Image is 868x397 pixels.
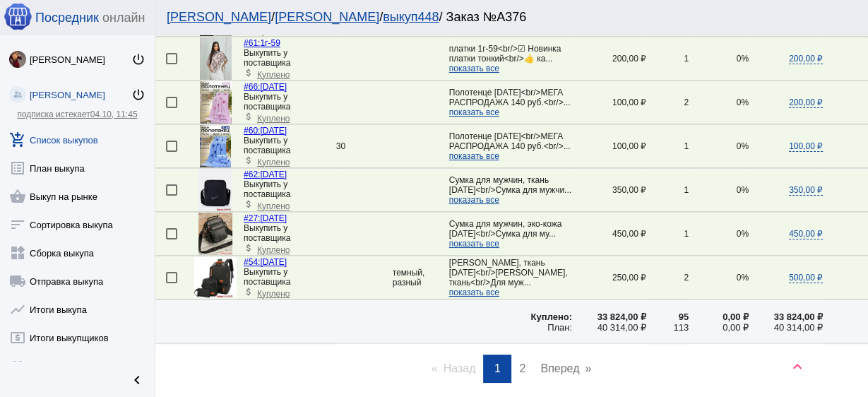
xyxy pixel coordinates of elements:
span: Куплено [257,158,290,167]
div: 95 [646,311,689,321]
mat-icon: sort [9,216,26,233]
span: показать все [449,239,499,249]
span: #27: [244,213,260,223]
a: #62:[DATE] [244,170,287,179]
span: показать все [449,288,499,297]
mat-icon: attach_money [244,155,254,165]
mat-icon: group [9,357,26,374]
mat-icon: local_atm [9,329,26,346]
mat-icon: chevron_left [129,372,145,389]
span: 2 [519,362,525,374]
div: [PERSON_NAME] [30,54,131,65]
span: 0% [737,273,749,283]
mat-icon: shopping_basket [9,188,26,205]
span: Куплено [257,201,290,211]
span: Назад [444,362,476,374]
span: 0% [737,185,749,195]
div: 113 [646,321,689,332]
a: #54:[DATE] [244,257,287,267]
a: выкуп448 [383,10,439,24]
app-description-cutted: Полотенце [DATE]<br/>МЕГА РАСПРОДАЖА 140 руб.<br/>... [449,131,572,161]
span: 450,00 ₽ [789,229,823,239]
span: 100,00 ₽ [789,141,823,152]
span: Куплено [257,289,290,299]
mat-icon: show_chart [9,301,26,318]
span: 0% [737,54,749,64]
div: 100,00 ₽ [572,97,646,107]
div: 0,00 ₽ [689,311,749,321]
a: #27:[DATE] [244,213,287,223]
app-description-cutted: Сумка для мужчин, ткань [DATE]<br/>Сумка для мужчи... [449,175,572,205]
img: DMyd-jN5N4PB4JSXVV0hDLcmAJfZVBiGsnAwUxj2_VAND_dzF4R3t2FzaTcRxmmIb5oCAtwa6_UNQTA6jz0tF5dE.jpg [198,213,232,255]
span: #62: [244,170,260,179]
span: показать все [449,151,499,161]
div: 100,00 ₽ [572,141,646,151]
span: 04.10, 11:45 [90,109,138,119]
span: показать все [449,195,499,205]
mat-icon: attach_money [244,199,254,209]
a: #61:1г-59 [244,38,280,48]
mat-icon: attach_money [244,112,254,122]
span: 350,00 ₽ [789,185,823,196]
a: #66:[DATE] [244,82,287,92]
span: #61: [244,38,260,48]
div: 250,00 ₽ [572,273,646,283]
mat-icon: attach_money [244,287,254,297]
div: Выкупить у поставщика [244,92,336,112]
mat-icon: widgets [9,244,26,261]
span: 0% [737,97,749,107]
span: #60: [244,126,260,136]
a: подписка истекает04.10, 11:45 [17,109,137,119]
mat-icon: local_shipping [9,273,26,290]
div: 450,00 ₽ [572,229,646,239]
div: 200,00 ₽ [572,54,646,64]
img: 0mb57KuG8u37ytRQmPKPigNfbQy2narlBM-ZOXVfEc-yGk4GEfKaPfm3tqtxHc-PcR7Eki8E24RYSihkse3BiNkS.jpg [200,81,232,124]
div: 1 [646,54,689,64]
div: Выкупить у поставщика [244,179,336,199]
div: 1 [646,185,689,195]
mat-icon: power_settings_new [131,52,145,66]
span: #66: [244,82,260,92]
div: Выкупить у поставщика [244,267,336,287]
img: apple-icon-60x60.png [4,2,32,30]
span: показать все [449,107,499,117]
span: Куплено [257,114,290,124]
img: AEiXkHyGWj2Wtid7DbWd_XxtJOzJGc7AfajCXNXdIkZ9u_ui6A8ryPTXqJSEQFaNxniM3eSwR7nHftTrjgHEDi-U.jpg [194,257,237,299]
a: Вперед page [533,355,598,383]
ul: Pagination [155,355,868,383]
mat-icon: list_alt [9,160,26,177]
span: 200,00 ₽ [789,54,823,64]
mat-icon: keyboard_arrow_up [789,358,806,375]
span: #54: [244,257,260,267]
td: темный, разный [393,256,449,300]
span: 500,00 ₽ [789,273,823,283]
app-description-cutted: Полотенце [DATE]<br/>МЕГА РАСПРОДАЖА 140 руб.<br/>... [449,88,572,117]
span: Куплено [257,70,290,80]
app-description-cutted: [PERSON_NAME], ткань [DATE]<br/>[PERSON_NAME], ткань<br/>Для муж... [449,258,572,297]
div: 2 [646,97,689,107]
div: 40 314,00 ₽ [572,321,646,332]
div: 0,00 ₽ [689,321,749,332]
img: community_200.png [9,86,26,103]
img: sYeu2cUGD5VOZ9Y30h_MyGLMXwxOzcxgpQ3k4gGg6PTeWzZ9LAKh8tfGh2JavwMleMaw-X_7dNiZedhOZu51G82s.jpg [200,37,232,80]
mat-icon: attach_money [244,243,254,253]
span: показать все [449,64,499,73]
span: Посредник [35,11,99,25]
app-description-cutted: платки 1г-59<br/>☑ Новинка платки тонкий<br/>👍 ка... [449,44,572,73]
img: O4awEp9LpKGYEZBxOm6KLRXQrA0SojuAgygPtFCRogdHmNS3bfFw-bnmtcqyXLVtOmoJu9Rw.jpg [9,51,26,68]
span: 200,00 ₽ [789,97,823,108]
div: 33 824,00 ₽ [572,311,646,321]
div: 1 [646,141,689,151]
img: ioMagD_VMXo3YR0UPA1QQ7ZHNwlsYY2xfPZwpGlFANpy9kElP5-XRhgAY5BBDDDIqU8TqcC8nxXDEM2Qvi6Sak6p.jpg [198,169,233,211]
div: 350,00 ₽ [572,185,646,195]
div: Выкупить у поставщика [244,223,336,243]
div: 33 824,00 ₽ [749,311,823,321]
div: 1 [646,229,689,239]
span: 1 [494,362,501,374]
mat-icon: add_shopping_cart [9,131,26,148]
div: Выкупить у поставщика [244,48,336,68]
div: / / / Заказ №А376 [167,10,843,25]
a: [PERSON_NAME] [275,10,379,24]
app-description-cutted: Сумка для мужчин, эко-кожа [DATE]<br/>Сумка для му... [449,219,572,249]
span: онлайн [102,11,145,25]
